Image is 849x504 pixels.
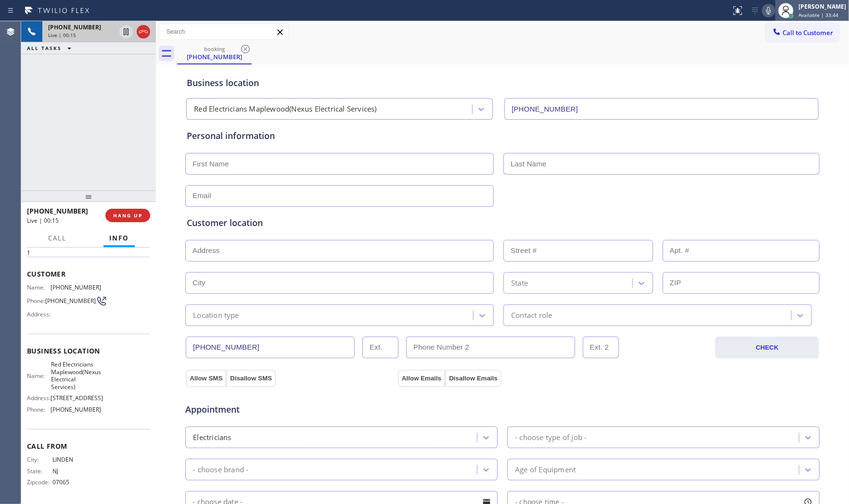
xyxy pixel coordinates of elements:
[194,104,377,115] div: Red Electricians Maplewood(Nexus Electrical Services)
[51,284,101,291] span: [PHONE_NUMBER]
[51,361,101,391] span: Red Electricians Maplewood(Nexus Electrical Services)
[48,32,76,38] span: Live | 00:15
[27,394,51,402] span: Address:
[27,441,150,451] span: Call From
[398,370,445,387] button: Allow Emails
[27,216,59,225] span: Live | 00:15
[193,464,248,475] div: - choose brand -
[193,310,239,321] div: Location type
[52,467,101,475] span: NJ
[187,216,818,229] div: Customer location
[178,52,251,61] div: [PHONE_NUMBER]
[27,45,62,51] span: ALL TASKS
[503,240,653,262] input: Street #
[583,337,619,358] input: Ext. 2
[766,24,839,42] button: Call to Customer
[762,4,775,17] button: Mute
[51,394,103,402] span: [STREET_ADDRESS]
[185,272,494,294] input: City
[27,479,52,486] span: Zipcode:
[137,25,150,38] button: Hang up
[511,310,552,321] div: Contact role
[27,297,45,304] span: Phone:
[511,277,528,289] div: State
[45,297,96,304] span: [PHONE_NUMBER]
[109,234,129,242] span: Info
[103,229,135,248] button: Info
[783,28,833,37] span: Call to Customer
[178,43,251,63] div: (908) 986-8427
[362,337,399,358] input: Ext.
[178,45,251,52] div: booking
[27,346,150,355] span: Business location
[798,2,846,11] div: [PERSON_NAME]
[27,206,88,215] span: [PHONE_NUMBER]
[27,467,52,475] span: State:
[445,370,502,387] button: Disallow Emails
[503,153,820,175] input: Last Name
[226,370,276,387] button: Disallow SMS
[186,337,355,358] input: Phone Number
[105,209,150,222] button: HANG UP
[27,372,51,379] span: Name:
[185,153,494,175] input: First Name
[48,234,66,242] span: Call
[27,269,150,278] span: Customer
[42,229,72,248] button: Call
[663,272,820,294] input: ZIP
[51,406,101,413] span: [PHONE_NUMBER]
[663,240,820,262] input: Apt. #
[27,456,52,463] span: City:
[186,370,226,387] button: Allow SMS
[27,406,51,413] span: Phone:
[187,129,818,142] div: Personal information
[185,240,494,262] input: Address
[27,249,150,257] p: 1
[113,212,142,219] span: HANG UP
[798,12,838,18] span: Available | 33:44
[27,284,51,291] span: Name:
[515,464,576,475] div: Age of Equipment
[48,23,101,31] span: [PHONE_NUMBER]
[185,185,494,207] input: Email
[187,76,818,89] div: Business location
[193,432,231,443] div: Electricians
[159,24,288,39] input: Search
[119,25,133,38] button: Hold Customer
[504,98,819,120] input: Phone Number
[27,311,52,318] span: Address:
[21,42,81,54] button: ALL TASKS
[515,432,587,443] div: - choose type of job -
[52,456,101,463] span: LINDEN
[406,337,575,358] input: Phone Number 2
[52,479,101,486] span: 07065
[715,337,819,359] button: CHECK
[185,403,396,416] span: Appointment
